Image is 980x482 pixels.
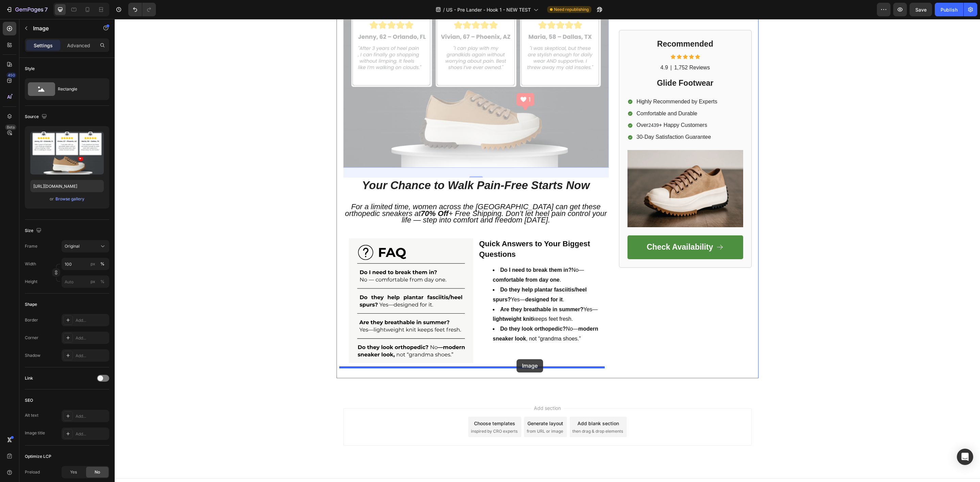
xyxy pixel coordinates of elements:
[58,81,99,97] div: Rectangle
[115,19,980,482] iframe: Design area
[446,6,531,13] span: US - Pre Lander - Hook 1 - NEW TEST
[25,261,36,267] label: Width
[957,449,973,465] div: Open Intercom Messenger
[25,352,40,359] div: Shadow
[25,66,35,72] div: Style
[25,397,33,403] div: SEO
[100,279,104,285] div: %
[554,6,589,13] span: Need republishing
[45,5,48,14] p: 7
[935,3,963,16] button: Publish
[33,24,91,32] p: Image
[67,42,90,49] p: Advanced
[34,42,53,49] p: Settings
[62,258,109,270] input: px%
[25,226,43,235] div: Size
[25,301,37,308] div: Shape
[98,278,107,286] button: px
[89,278,97,286] button: %
[25,279,37,285] label: Height
[25,317,38,323] div: Border
[25,469,40,475] div: Preload
[3,3,51,16] button: 7
[910,3,932,16] button: Save
[89,260,97,268] button: %
[91,279,95,285] div: px
[65,243,80,249] span: Original
[91,261,95,267] div: px
[25,243,37,249] label: Frame
[76,353,108,359] div: Add...
[25,412,38,418] div: Alt text
[76,431,108,437] div: Add...
[62,240,109,252] button: Original
[941,6,958,13] div: Publish
[6,72,16,78] div: 450
[76,413,108,419] div: Add...
[128,3,156,16] div: Undo/Redo
[62,276,109,288] input: px%
[25,335,38,341] div: Corner
[30,132,104,174] img: preview-image
[25,112,48,121] div: Source
[55,196,85,202] button: Browse gallery
[30,180,104,192] input: https://example.com/image.jpg
[443,6,445,13] span: /
[76,317,108,323] div: Add...
[915,7,927,13] span: Save
[50,195,54,203] span: or
[25,375,33,381] div: Link
[98,260,107,268] button: px
[25,453,51,460] div: Optimize LCP
[55,196,84,202] div: Browse gallery
[95,469,100,475] span: No
[5,124,16,130] div: Beta
[76,335,108,341] div: Add...
[25,430,45,436] div: Image title
[70,469,77,475] span: Yes
[100,261,104,267] div: %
